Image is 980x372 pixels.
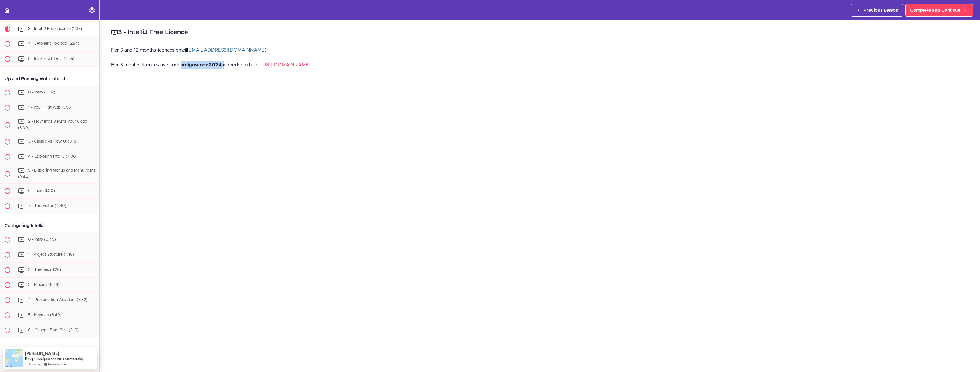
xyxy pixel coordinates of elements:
[28,253,74,257] span: 1 - Project Stucture (1:46)
[28,328,79,332] span: 6 - Change Font Size (3:16)
[28,155,77,159] span: 4 - Exploring IntelliJ (7:00)
[28,237,56,241] span: 0 - Intro (0:46)
[28,90,55,94] span: 0 - Intro (0:37)
[3,7,10,14] svg: Back to course curriculum
[28,140,78,144] span: 3 - Classic vs New UI (3:18)
[18,169,95,179] span: 5 - Exploring Menus and Menu Items (9:44)
[28,204,66,208] span: 7 - The Editor (4:40)
[181,62,221,67] strong: amigoscode2024
[28,298,87,302] span: 4 - Presentation Assistant (3:52)
[260,62,311,67] a: [URL][DOMAIN_NAME]
[863,7,898,14] span: Previous Lesson
[111,46,969,54] p: For 6 and 12 months licences email
[28,57,74,61] span: 5 - Installing IntelliJ (2:55)
[28,283,60,287] span: 3 - Plugins (6:26)
[28,313,61,317] span: 5 - Keymap (3:49)
[905,4,973,17] a: Complete and Continue
[187,48,266,52] a: [EMAIL_ADDRESS][DOMAIN_NAME]
[111,28,969,37] h2: 3 - IntelliJ Free Licence
[28,268,61,272] span: 2 - Themes (3:26)
[28,105,72,109] span: 1 - Your First App (3:56)
[18,119,87,130] span: 2 - How IntelliJ Runs Your Code (3:09)
[910,7,960,14] span: Complete and Continue
[89,7,95,14] svg: Settings Menu
[28,42,79,46] span: 4 - Jetbrains Toolbox (2:54)
[28,189,55,193] span: 6 - Tips (3:00)
[851,4,903,17] a: Previous Lesson
[111,61,969,69] p: For 3 months licences use code and redeem here:
[28,27,82,31] span: 3 - IntelliJ Free Licence (1:05)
